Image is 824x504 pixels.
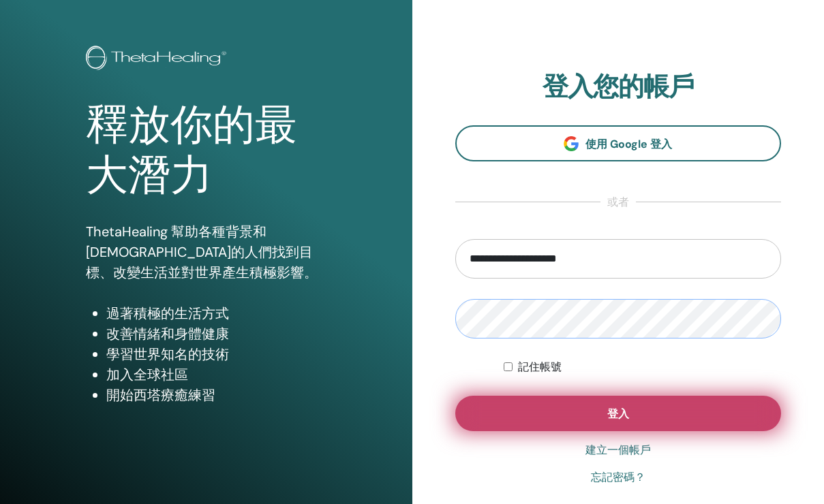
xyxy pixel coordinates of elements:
font: 建立一個帳戶 [585,443,651,456]
font: 改善情緒和身體健康 [106,325,229,343]
a: 忘記密碼？ [591,469,645,486]
font: 加入全球社區 [106,366,188,383]
button: 登入 [455,396,782,431]
font: ThetaHealing 幫助各種背景和[DEMOGRAPHIC_DATA]的人們找到目標、改變生活並對世界產生積極影響。 [86,223,318,281]
font: 登入您的帳戶 [543,69,694,104]
font: 使用 Google 登入 [585,137,672,151]
a: 使用 Google 登入 [455,125,782,161]
font: 忘記密碼？ [591,471,645,484]
font: 釋放你的最大潛力 [86,101,297,200]
font: 學習世界知名的技術 [106,345,229,363]
a: 建立一個帳戶 [585,442,651,458]
div: 無限期地保持我的身份驗證狀態或直到我手動註銷 [504,359,781,375]
font: 記住帳號 [518,360,562,373]
font: 或者 [607,195,629,209]
font: 開始西塔療癒練習 [106,386,215,404]
font: 過著積極的生活方式 [106,304,229,322]
font: 登入 [607,407,629,421]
